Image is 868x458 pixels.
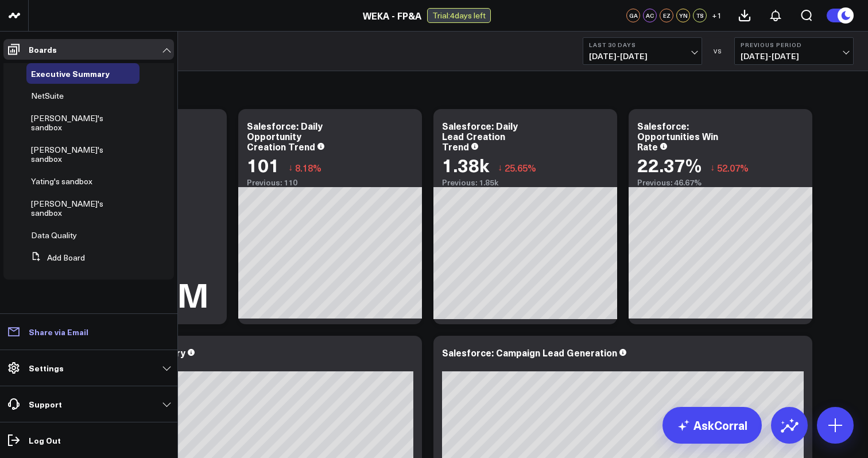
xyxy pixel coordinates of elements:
span: [PERSON_NAME]'s sandbox [31,112,103,133]
span: [DATE] - [DATE] [741,52,847,61]
span: + 1 [712,11,722,20]
a: [PERSON_NAME]'s sandbox [31,145,124,164]
a: NetSuite [31,91,64,100]
a: Log Out [3,430,174,451]
span: Yating's sandbox [31,176,92,187]
span: [DATE] - [DATE] [589,52,696,61]
span: NetSuite [31,90,64,101]
div: 22.37% [637,154,702,175]
div: Previous: 46.67% [637,178,804,187]
div: AC [643,9,657,22]
div: 1.38k [442,154,489,175]
a: Yating's sandbox [31,177,92,186]
p: Settings [29,363,64,372]
span: [PERSON_NAME]'s sandbox [31,144,103,164]
div: Previous: 110 [247,178,413,187]
span: ↓ [710,160,715,175]
span: 8.18% [295,161,321,174]
div: Trial: 4 days left [427,8,491,23]
a: WEKA - FP&A [363,9,421,22]
div: Salesforce: Campaign Lead Generation [442,346,617,359]
span: ↓ [288,160,293,175]
span: 25.65% [505,161,536,174]
span: Executive Summary [31,68,110,79]
p: Support [29,399,62,409]
button: +1 [710,9,723,22]
button: Add Board [26,247,85,268]
div: Salesforce: Daily Opportunity Creation Trend [247,119,323,153]
div: VS [708,48,728,55]
a: [PERSON_NAME]'s sandbox [31,114,124,132]
div: EZ [660,9,673,22]
p: Share via Email [29,327,88,336]
div: GA [626,9,640,22]
span: 52.07% [717,161,749,174]
div: TS [693,9,707,22]
span: ↓ [498,160,502,175]
p: Boards [29,45,57,54]
div: Salesforce: Opportunities Win Rate [637,119,718,153]
b: Previous Period [741,41,847,48]
span: Data Quality [31,230,77,240]
button: Last 30 Days[DATE]-[DATE] [583,37,702,65]
div: Previous: 1.85k [442,178,609,187]
p: Log Out [29,436,61,445]
div: YN [676,9,690,22]
button: Previous Period[DATE]-[DATE] [734,37,854,65]
a: Data Quality [31,231,77,240]
a: Executive Summary [31,69,110,78]
div: Salesforce: Daily Lead Creation Trend [442,119,518,153]
b: Last 30 Days [589,41,696,48]
a: AskCorral [662,407,762,444]
span: [PERSON_NAME]'s sandbox [31,198,103,218]
a: [PERSON_NAME]'s sandbox [31,199,124,218]
div: 101 [247,154,280,175]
